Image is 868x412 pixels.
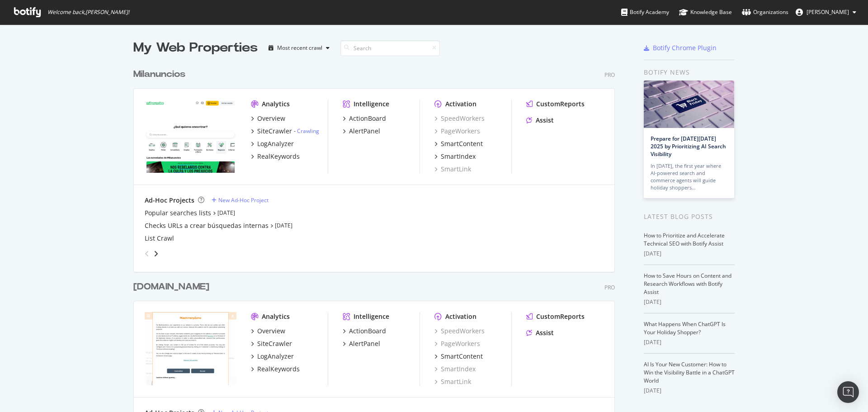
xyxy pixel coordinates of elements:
[262,312,290,321] div: Analytics
[257,339,292,348] div: SiteCrawler
[275,222,292,229] a: [DATE]
[526,312,585,321] a: CustomReports
[807,8,849,16] span: Matthieu Feru
[644,81,734,128] img: Prepare for Black Friday 2025 by Prioritizing AI Search Visibility
[644,232,725,247] a: How to Prioritize and Accelerate Technical SEO with Botify Assist
[621,8,669,17] div: Botify Academy
[644,212,735,222] div: Latest Blog Posts
[536,312,585,321] div: CustomReports
[251,365,300,374] a: RealKeywords
[145,99,236,173] img: milanuncios.com
[434,139,483,148] a: SmartContent
[257,139,294,148] div: LogAnalyzer
[257,114,285,123] div: Overview
[644,250,735,258] div: [DATE]
[340,40,440,56] input: Search
[251,127,319,136] a: SiteCrawler- Crawling
[294,127,319,135] div: -
[644,360,735,384] a: AI Is Your New Customer: How to Win the Visibility Battle in a ChatGPT World
[742,8,788,17] div: Organizations
[145,312,236,385] img: machineryzone.fr
[47,9,129,16] span: Welcome back, [PERSON_NAME] !
[644,387,735,395] div: [DATE]
[257,127,292,136] div: SiteCrawler
[354,312,389,321] div: Intelligence
[434,165,471,174] div: SmartLink
[644,298,735,306] div: [DATE]
[536,99,585,109] div: CustomReports
[644,338,735,346] div: [DATE]
[343,114,386,123] a: ActionBoard
[644,43,717,52] a: Botify Chrome Plugin
[251,327,285,336] a: Overview
[141,246,153,261] div: angle-left
[349,339,380,348] div: AlertPanel
[297,127,319,135] a: Crawling
[526,116,554,125] a: Assist
[349,127,380,136] div: AlertPanel
[343,339,380,348] a: AlertPanel
[343,327,386,336] a: ActionBoard
[441,152,476,161] div: SmartIndex
[251,352,294,361] a: LogAnalyzer
[133,280,209,294] div: [DOMAIN_NAME]
[679,8,732,17] div: Knowledge Base
[257,327,285,336] div: Overview
[145,196,194,205] div: Ad-Hoc Projects
[251,152,300,161] a: RealKeywords
[133,68,189,81] a: Milanuncios
[445,99,476,109] div: Activation
[145,208,211,218] a: Popular searches lists
[434,339,480,348] a: PageWorkers
[262,99,290,109] div: Analytics
[133,68,185,81] div: Milanuncios
[133,280,213,294] a: [DOMAIN_NAME]
[145,234,174,243] a: List Crawl
[604,284,615,291] div: Pro
[349,327,386,336] div: ActionBoard
[434,327,485,336] a: SpeedWorkers
[434,377,471,386] a: SmartLink
[251,114,285,123] a: Overview
[265,41,333,55] button: Most recent crawl
[644,320,726,336] a: What Happens When ChatGPT Is Your Holiday Shopper?
[145,221,269,230] a: Checks URLs a crear búsquedas internas
[536,116,554,125] div: Assist
[354,99,389,109] div: Intelligence
[349,114,386,123] div: ActionBoard
[257,365,300,374] div: RealKeywords
[434,352,483,361] a: SmartContent
[604,71,615,79] div: Pro
[653,43,717,52] div: Botify Chrome Plugin
[651,162,727,191] div: In [DATE], the first year where AI-powered search and commerce agents will guide holiday shoppers…
[434,127,480,136] a: PageWorkers
[434,114,485,123] a: SpeedWorkers
[526,328,554,337] a: Assist
[212,196,269,204] a: New Ad-Hoc Project
[441,352,483,361] div: SmartContent
[257,152,300,161] div: RealKeywords
[536,328,554,337] div: Assist
[644,67,735,77] div: Botify news
[251,339,292,348] a: SiteCrawler
[441,139,483,148] div: SmartContent
[434,152,476,161] a: SmartIndex
[133,39,258,57] div: My Web Properties
[257,352,294,361] div: LogAnalyzer
[343,127,380,136] a: AlertPanel
[644,272,731,296] a: How to Save Hours on Content and Research Workflows with Botify Assist
[837,381,859,403] div: Open Intercom Messenger
[434,365,476,374] a: SmartIndex
[788,5,863,19] button: [PERSON_NAME]
[277,45,322,51] div: Most recent crawl
[251,139,294,148] a: LogAnalyzer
